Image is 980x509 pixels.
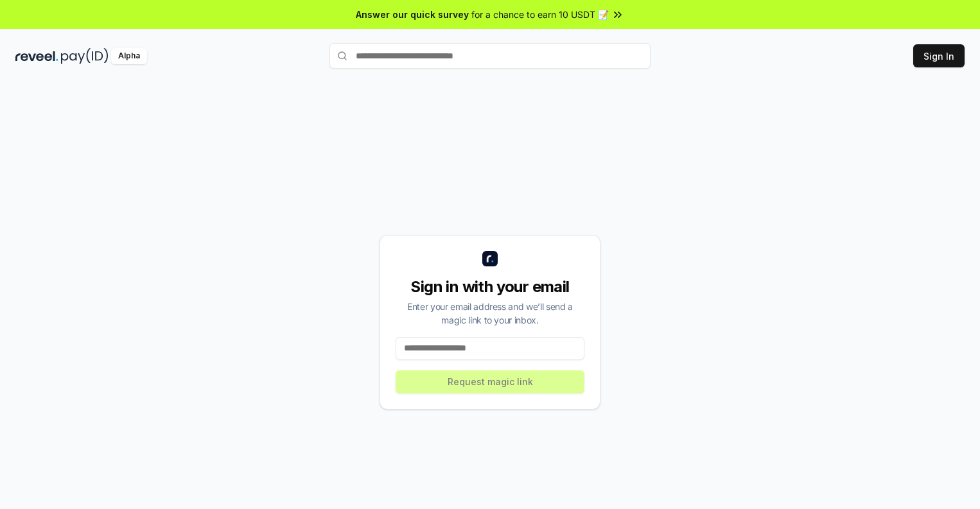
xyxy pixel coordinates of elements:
[396,300,584,327] div: Enter your email address and we’ll send a magic link to your inbox.
[15,48,58,64] img: reveel_dark
[482,251,498,266] img: logo_small
[471,8,609,21] span: for a chance to earn 10 USDT 📝
[61,48,109,64] img: pay_id
[356,8,469,21] span: Answer our quick survey
[111,48,147,64] div: Alpha
[913,44,965,67] button: Sign In
[396,277,584,297] div: Sign in with your email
